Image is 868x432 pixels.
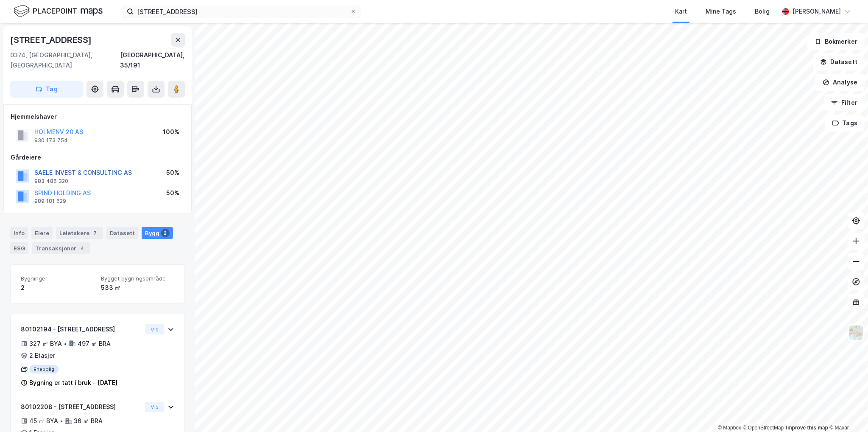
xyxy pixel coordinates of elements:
button: Bokmerker [807,33,865,50]
div: Gårdeiere [11,152,184,163]
div: 50% [166,168,179,178]
div: 983 486 320 [34,178,68,185]
button: Datasett [813,53,865,70]
div: 930 173 754 [34,137,68,144]
div: [GEOGRAPHIC_DATA], 35/191 [120,50,185,70]
div: 989 181 629 [34,198,66,205]
div: 80102194 - [STREET_ADDRESS] [21,324,142,334]
a: OpenStreetMap [743,425,784,431]
div: Bolig [755,6,770,17]
div: • [60,418,63,424]
div: 533 ㎡ [101,283,174,293]
div: Datasett [106,227,138,239]
div: Eiere [31,227,53,239]
div: 7 [91,229,100,237]
div: [STREET_ADDRESS] [10,33,93,47]
div: 497 ㎡ BRA [78,339,111,349]
div: ESG [10,242,28,254]
div: 36 ㎡ BRA [74,416,103,426]
div: 2 [21,283,94,293]
img: Z [848,325,864,341]
div: 50% [166,188,179,198]
div: 0374, [GEOGRAPHIC_DATA], [GEOGRAPHIC_DATA] [10,50,120,70]
div: Kart [675,6,687,17]
button: Vis [145,402,164,412]
div: 100% [163,127,179,137]
div: 80102208 - [STREET_ADDRESS] [21,402,142,412]
input: Søk på adresse, matrikkel, gårdeiere, leietakere eller personer [134,5,350,18]
div: 327 ㎡ BYA [29,339,62,349]
a: Mapbox [718,425,741,431]
div: • [64,340,67,347]
iframe: Chat Widget [826,391,868,432]
div: 4 [78,244,87,252]
div: 45 ㎡ BYA [29,416,58,426]
span: Bygget bygningsområde [101,275,174,282]
div: Bygning er tatt i bruk - [DATE] [29,378,117,388]
a: Improve this map [786,425,828,431]
div: Hjemmelshaver [11,112,184,122]
button: Tag [10,81,83,98]
div: [PERSON_NAME] [793,6,841,17]
button: Tags [825,115,865,132]
div: Mine Tags [706,6,736,17]
div: Leietakere [56,227,103,239]
span: Bygninger [21,275,94,282]
div: Bygg [142,227,173,239]
div: 2 Etasjer [29,351,55,361]
button: Vis [145,324,164,334]
div: Info [10,227,28,239]
img: logo.f888ab2527a4732fd821a326f86c7f29.svg [14,4,103,19]
button: Analyse [815,74,865,91]
div: 2 [161,229,170,237]
div: Transaksjoner [32,242,90,254]
button: Filter [824,94,865,111]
